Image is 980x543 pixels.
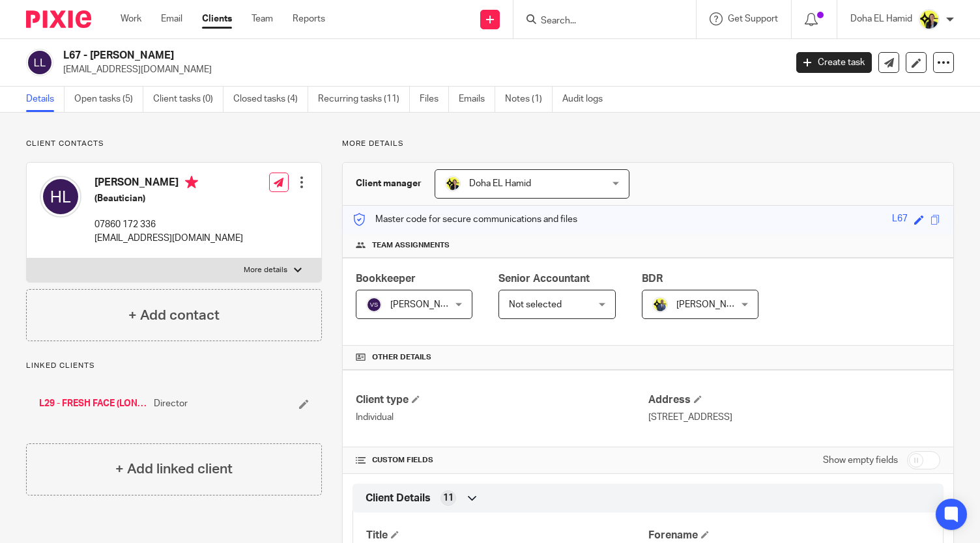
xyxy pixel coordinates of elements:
h5: (Beautician) [94,192,243,205]
p: Linked clients [26,361,322,371]
span: [PERSON_NAME] [676,300,748,309]
span: Director [154,397,188,410]
div: L67 [892,212,908,227]
a: Audit logs [562,87,612,112]
img: Doha-Starbridge.jpg [445,176,461,191]
h4: Title [366,529,648,542]
a: Team [252,12,273,25]
span: Client Details [366,492,431,505]
span: Other details [372,352,431,363]
img: svg%3E [26,49,53,76]
p: 07860 172 336 [94,218,243,231]
h4: + Add contact [128,305,220,326]
h3: Client manager [356,177,422,190]
p: More details [244,265,287,275]
a: Recurring tasks (11) [318,87,410,112]
a: Emails [459,87,495,112]
p: Client contacts [26,139,322,149]
i: Primary [185,176,198,189]
a: Client tasks (0) [153,87,223,112]
a: Notes (1) [505,87,553,112]
a: Email [161,12,182,25]
p: Doha EL Hamid [850,12,912,25]
h4: Forename [648,529,930,542]
h4: Client type [356,393,648,407]
img: svg%3E [40,176,81,217]
p: [EMAIL_ADDRESS][DOMAIN_NAME] [94,232,243,245]
span: Team assignments [372,240,450,251]
p: [STREET_ADDRESS] [648,411,940,424]
span: Get Support [728,14,778,23]
a: L29 - FRESH FACE (LONDON) LTD [39,397,147,410]
p: Master code for secure communications and files [353,213,577,226]
input: Search [540,16,657,27]
a: Create task [796,52,872,73]
img: Doha-Starbridge.jpg [919,9,940,30]
h4: [PERSON_NAME] [94,176,243,192]
span: BDR [642,273,663,284]
span: [PERSON_NAME] [390,300,462,309]
img: svg%3E [366,297,382,313]
h4: Address [648,393,940,407]
h2: L67 - [PERSON_NAME] [63,49,634,63]
a: Work [121,12,141,25]
img: Dennis-Starbridge.jpg [652,297,668,313]
span: Doha EL Hamid [469,179,531,188]
h4: + Add linked client [115,459,233,479]
p: [EMAIL_ADDRESS][DOMAIN_NAME] [63,63,777,76]
span: 11 [443,492,454,505]
a: Details [26,87,65,112]
p: More details [342,139,954,149]
label: Show empty fields [823,454,898,467]
a: Open tasks (5) [74,87,143,112]
p: Individual [356,411,648,424]
span: Not selected [509,300,562,309]
span: Senior Accountant [498,273,590,284]
a: Closed tasks (4) [233,87,308,112]
a: Files [420,87,449,112]
span: Bookkeeper [356,273,416,284]
img: Pixie [26,10,91,28]
h4: CUSTOM FIELDS [356,455,648,466]
a: Reports [293,12,325,25]
a: Clients [202,12,232,25]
